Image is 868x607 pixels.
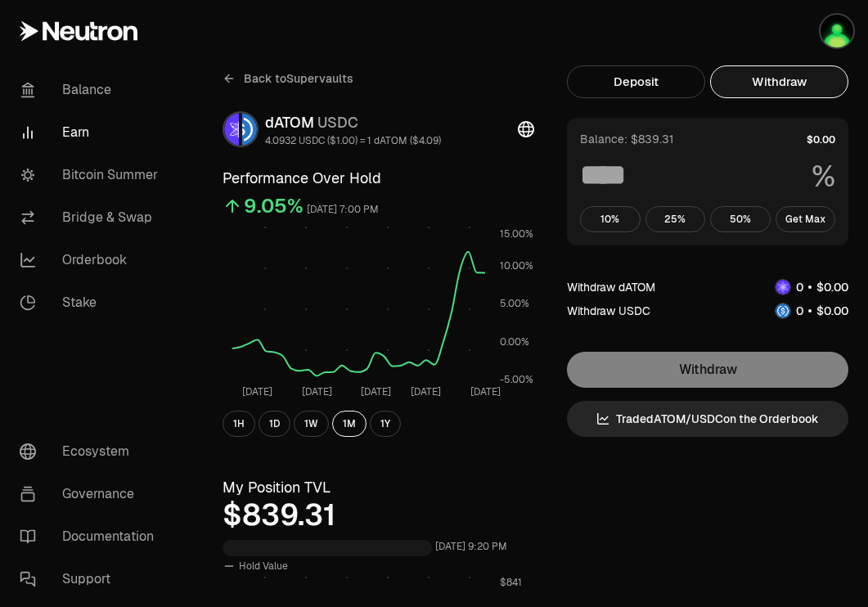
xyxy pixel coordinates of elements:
[302,385,332,398] tspan: [DATE]
[223,476,534,499] h3: My Position TVL
[567,279,655,295] div: Withdraw dATOM
[223,499,534,532] div: $839.31
[567,303,650,319] div: Withdraw USDC
[821,15,853,47] img: Atom Staking
[223,411,255,437] button: 1H
[411,385,441,398] tspan: [DATE]
[7,196,177,239] a: Bridge & Swap
[645,206,706,232] button: 25%
[710,65,848,98] button: Withdraw
[7,154,177,196] a: Bitcoin Summer
[7,111,177,154] a: Earn
[317,113,358,132] span: USDC
[7,473,177,515] a: Governance
[244,70,353,87] span: Back to Supervaults
[500,576,522,589] tspan: $841
[244,193,304,219] div: 9.05%
[239,560,288,573] span: Hold Value
[7,558,177,600] a: Support
[224,113,239,146] img: dATOM Logo
[307,200,379,219] div: [DATE] 7:00 PM
[370,411,401,437] button: 1Y
[7,515,177,558] a: Documentation
[567,401,848,437] a: TradedATOM/USDCon the Orderbook
[580,131,673,147] div: Balance: $839.31
[470,385,501,398] tspan: [DATE]
[776,280,790,295] img: dATOM Logo
[332,411,367,437] button: 1M
[812,160,835,193] span: %
[7,239,177,281] a: Orderbook
[567,65,705,98] button: Deposit
[265,134,441,147] div: 4.0932 USDC ($1.00) = 1 dATOM ($4.09)
[7,281,177,324] a: Stake
[500,259,533,272] tspan: 10.00%
[580,206,641,232] button: 10%
[500,373,533,386] tspan: -5.00%
[294,411,329,437] button: 1W
[242,113,257,146] img: USDC Logo
[361,385,391,398] tspan: [DATE]
[435,537,507,556] div: [DATE] 9:20 PM
[223,167,534,190] h3: Performance Over Hold
[223,65,353,92] a: Back toSupervaults
[259,411,290,437] button: 1D
[242,385,272,398] tspan: [DATE]
[7,430,177,473] a: Ecosystem
[500,335,529,348] tspan: 0.00%
[500,227,533,241] tspan: 15.00%
[776,303,790,318] img: USDC Logo
[7,69,177,111] a: Balance
[500,297,529,310] tspan: 5.00%
[265,111,441,134] div: dATOM
[776,206,836,232] button: Get Max
[710,206,771,232] button: 50%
